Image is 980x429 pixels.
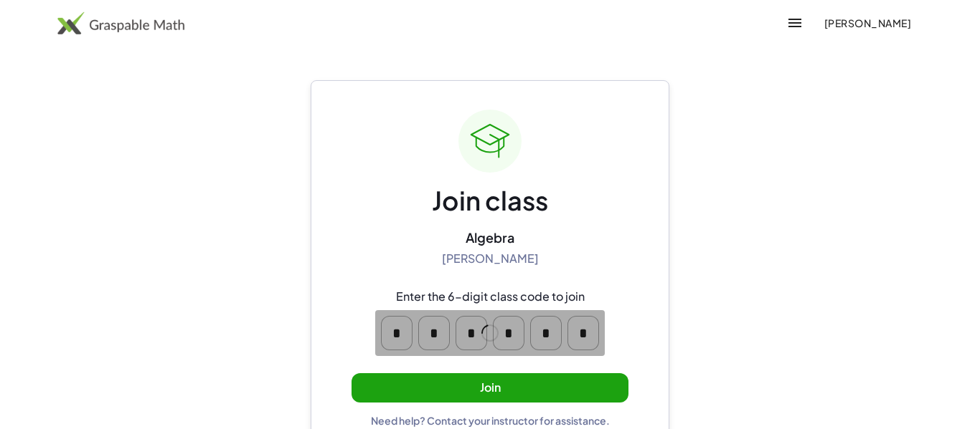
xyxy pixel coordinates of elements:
[442,251,539,266] div: [PERSON_NAME]
[371,414,610,427] div: Need help? Contact your instructor for assistance.
[352,373,628,403] button: Join
[466,229,514,246] div: Algebra
[812,10,923,36] button: [PERSON_NAME]
[824,16,911,29] span: [PERSON_NAME]
[396,289,585,304] div: Enter the 6-digit class code to join
[432,184,548,218] div: Join class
